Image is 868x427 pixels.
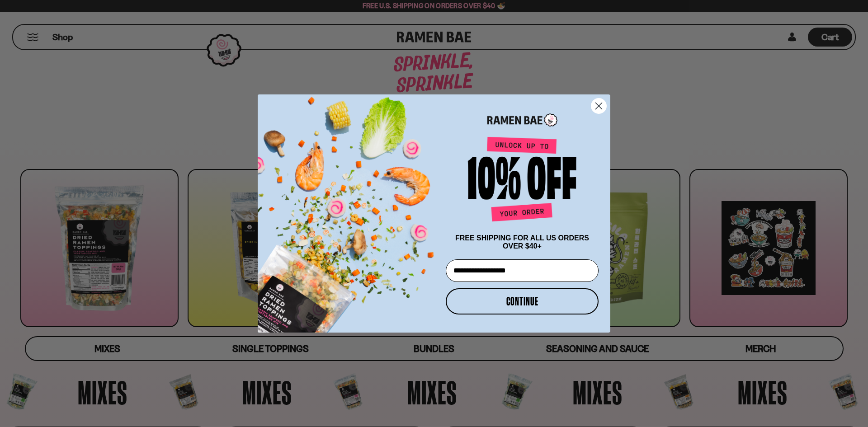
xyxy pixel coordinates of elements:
[455,234,589,250] span: FREE SHIPPING FOR ALL US ORDERS OVER $40+
[446,288,599,314] button: CONTINUE
[258,87,442,333] img: ce7035ce-2e49-461c-ae4b-8ade7372f32c.png
[487,113,557,127] img: Ramen Bae Logo
[591,98,607,114] button: Close dialog
[466,136,579,225] img: Unlock up to 10% off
